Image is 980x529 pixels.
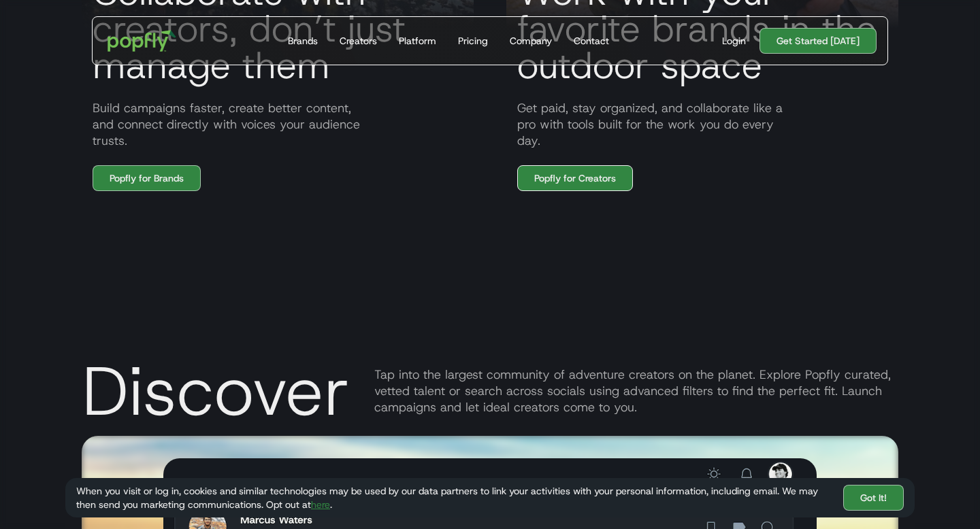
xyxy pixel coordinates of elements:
a: here [311,498,330,511]
div: Contact [574,34,609,48]
p: Get paid, stay organized, and collaborate like a pro with tools built for the work you do every day. [506,100,898,149]
a: Login [717,34,751,48]
a: Creators [334,17,382,65]
div: Tap into the largest community of adventure creators on the planet. Explore Popfly curated, vette... [374,366,898,415]
a: Contact [568,17,615,65]
div: Brands [288,34,318,48]
a: Popfly for Creators [517,165,633,191]
a: Pricing [453,17,493,65]
a: Popfly for Brands [93,165,201,191]
a: Get Started [DATE] [759,28,877,54]
div: Platform [399,34,436,48]
div: Creators [340,34,377,48]
a: Platform [393,17,442,65]
div: Pricing [458,34,488,48]
div: When you visit or log in, cookies and similar technologies may be used by our data partners to li... [76,484,832,511]
div: Login [722,34,746,48]
a: Brands [282,17,323,65]
a: Company [504,17,557,65]
a: Got It! [843,485,904,511]
div: Discover [82,357,350,425]
div: Company [510,34,552,48]
a: home [98,20,186,61]
p: Build campaigns faster, create better content, and connect directly with voices your audience tru... [82,100,474,149]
